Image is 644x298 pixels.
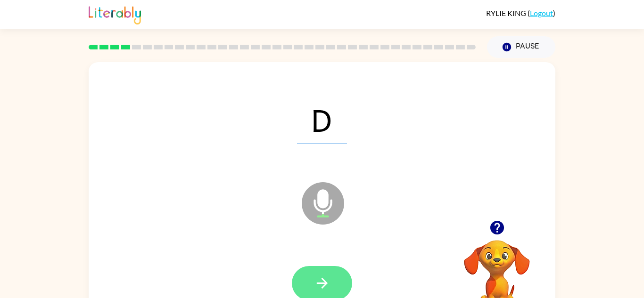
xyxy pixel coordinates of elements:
[297,95,347,144] span: D
[486,8,555,17] div: ( )
[530,8,553,17] a: Logout
[89,4,141,24] img: Literably
[486,8,528,17] span: RYLIE KING
[487,36,555,58] button: Pause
